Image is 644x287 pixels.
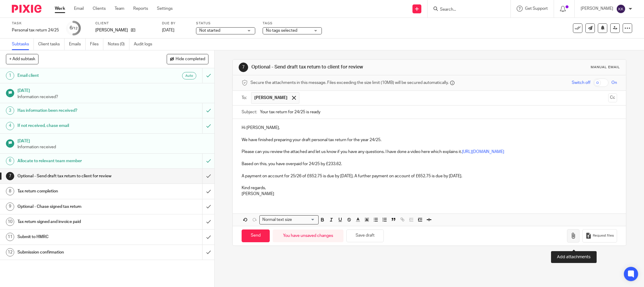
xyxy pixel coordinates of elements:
a: Work [55,6,65,12]
a: Subtasks [12,39,34,50]
span: Normal text size [261,217,293,223]
p: Please can you review the attached and let us know if you have any questions. I have done a video... [242,149,617,155]
span: No tags selected [266,28,297,33]
h1: Submission confirmation [17,248,137,257]
span: Request files [593,233,614,238]
input: Search [439,7,493,12]
h1: Optional - Chase signed tax return [17,202,137,211]
h1: Submit to HMRC [17,232,137,241]
img: svg%3E [616,4,626,14]
h1: Allocate to relevant team member [17,157,137,165]
h1: Optional - Send draft tax return to client for review [17,172,137,181]
h1: [DATE] [17,137,208,144]
a: Files [90,39,103,50]
p: Kind regards, [242,185,617,191]
p: A payment on account for 25/26 of £652.75 is due by [DATE]. A further payment on account of £652.... [242,173,617,179]
button: + Add subtask [6,54,38,64]
p: We have finished preparing your draft personal tax return for the year 24/25. [242,137,617,143]
a: Audit logs [134,39,157,50]
label: Client [95,21,155,26]
label: Task [12,21,59,26]
a: Settings [157,6,173,12]
input: Send [242,229,270,242]
div: Auto [182,72,196,79]
div: 3 [6,106,14,115]
h1: Tax return completion [17,187,137,196]
a: [URL][DOMAIN_NAME] [462,150,504,154]
span: [DATE] [162,28,174,32]
p: Information received [17,144,208,150]
a: Client tasks [38,39,65,50]
a: Team [115,6,124,12]
div: 6 [6,157,14,165]
a: Clients [93,6,106,12]
div: 12 [6,248,14,256]
button: Request files [582,229,617,243]
div: Search for option [259,215,319,224]
button: Hide completed [167,54,208,64]
label: To: [242,95,248,101]
span: Secure the attachments in this message. Files exceeding the size limit (10MB) will be secured aut... [250,80,449,86]
p: Information received? [17,94,208,100]
span: Switch off [572,80,590,86]
h1: If not received, chase email [17,121,137,130]
a: Notes (0) [108,39,129,50]
h1: Email client [17,71,137,80]
p: [PERSON_NAME] [95,27,128,33]
p: Hi [PERSON_NAME], [242,125,617,131]
a: Emails [69,39,86,50]
small: /12 [72,27,78,30]
div: 10 [6,218,14,226]
span: On [611,80,617,86]
h1: Has information been received? [17,106,137,115]
img: Pixie [12,5,41,13]
h1: Tax return signed and invoice paid [17,217,137,226]
div: 8 [6,187,14,195]
p: Based on this, you have overpaid for 24/25 by £233.62. [242,161,617,167]
a: Reports [133,6,148,12]
p: [PERSON_NAME] [242,191,617,197]
div: 1 [6,71,14,80]
span: Hide completed [176,57,205,62]
button: Save draft [346,229,384,242]
span: Not started [199,28,220,33]
a: Email [74,6,84,12]
div: Personal tax return 24/25 [12,27,59,33]
span: [PERSON_NAME] [254,95,288,101]
div: 6 [70,25,78,31]
span: Get Support [525,7,548,11]
div: 9 [6,203,14,211]
div: 7 [239,63,248,72]
div: You have unsaved changes [273,229,343,242]
div: Manual email [591,65,620,70]
div: 7 [6,172,14,180]
label: Due by [162,21,189,26]
p: [PERSON_NAME] [581,6,613,12]
input: Search for option [294,217,315,223]
h1: [DATE] [17,86,208,94]
div: 11 [6,233,14,241]
label: Status [196,21,255,26]
label: Subject: [242,109,257,115]
label: Tags [263,21,322,26]
h1: Optional - Send draft tax return to client for review [251,64,442,70]
button: Cc [608,93,617,102]
div: 4 [6,122,14,130]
